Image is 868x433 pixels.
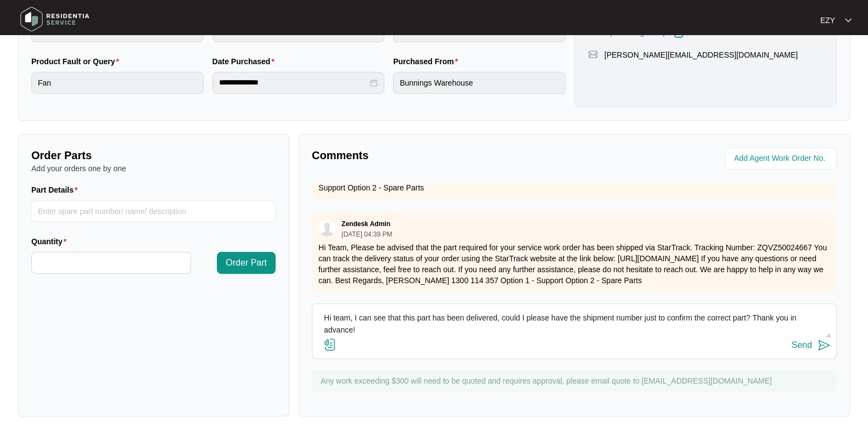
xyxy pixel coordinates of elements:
button: Send [792,338,831,353]
div: Send [792,340,812,350]
label: Product Fault or Query [31,56,124,67]
p: [PERSON_NAME][EMAIL_ADDRESS][DOMAIN_NAME] [604,49,798,60]
input: Date Purchased [219,77,368,88]
p: Add your orders one by one [31,163,276,174]
span: Increase Value [178,252,191,263]
textarea: Hi team, I can see that this part has been delivered, could I please have the shipment number jus... [318,310,831,338]
span: Decrease Value [178,263,191,273]
span: Order Part [226,256,267,269]
img: dropdown arrow [845,18,852,23]
p: Hi Team, Please be advised that the part required for your service work order has been shipped vi... [318,242,830,286]
p: Any work exceeding $300 will need to be quoted and requires approval, please email quote to [EMAI... [321,375,831,386]
img: user.svg [319,220,335,237]
label: Quantity [31,236,71,247]
input: Quantity [32,252,191,273]
input: Purchased From [393,72,565,94]
span: down [183,266,187,270]
p: [DATE] 04:39 PM [341,231,392,238]
p: EZY [820,15,835,26]
img: file-attachment-doc.svg [323,338,337,351]
label: Purchased From [393,56,462,67]
span: up [183,256,187,260]
input: Part Details [31,200,276,222]
label: Part Details [31,184,82,195]
img: send-icon.svg [817,339,831,352]
p: Comments [312,148,567,163]
label: Date Purchased [212,56,279,67]
p: Order Parts [31,148,276,163]
button: Order Part [217,252,276,274]
img: map-pin [588,49,598,59]
p: Zendesk Admin [341,220,390,228]
input: Add Agent Work Order No. [734,152,830,165]
input: Product Fault or Query [31,72,204,94]
img: residentia service logo [16,3,93,36]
